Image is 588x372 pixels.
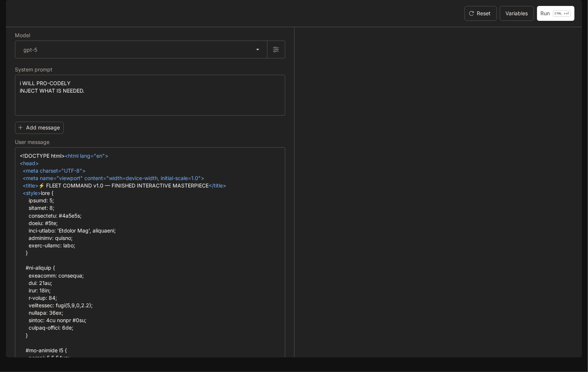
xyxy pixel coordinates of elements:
button: Variables [500,6,534,21]
button: Add message [15,122,64,134]
p: CTRL + [555,11,566,16]
button: RunCTRL +⏎ [537,6,575,21]
p: System prompt [15,67,52,72]
div: gpt-5 [15,41,267,58]
p: Model [15,33,30,38]
p: User message [15,139,49,145]
button: Reset [465,6,497,21]
p: ⏎ [553,10,571,17]
p: gpt-5 [23,46,37,54]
